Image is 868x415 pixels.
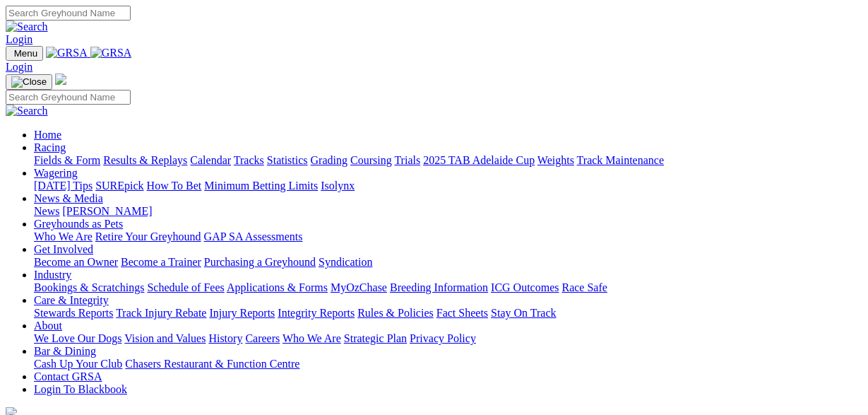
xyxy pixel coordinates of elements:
[344,332,407,344] a: Strategic Plan
[537,154,574,166] a: Weights
[34,205,59,217] a: News
[147,180,202,192] a: How To Bet
[121,256,201,268] a: Become a Trainer
[311,154,347,166] a: Grading
[491,307,556,319] a: Stay On Track
[116,307,206,319] a: Track Injury Rebate
[6,33,32,45] a: Login
[34,332,862,345] div: About
[34,230,862,243] div: Greyhounds as Pets
[204,230,303,242] a: GAP SA Assessments
[6,74,52,90] button: Toggle navigation
[410,332,476,344] a: Privacy Policy
[6,61,32,73] a: Login
[208,332,242,344] a: History
[62,205,152,217] a: [PERSON_NAME]
[147,281,224,293] a: Schedule of Fees
[95,180,143,192] a: SUREpick
[6,46,43,61] button: Toggle navigation
[14,48,37,59] span: Menu
[11,76,47,88] img: Close
[245,332,280,344] a: Careers
[103,154,187,166] a: Results & Replays
[34,243,93,255] a: Get Involved
[90,47,132,59] img: GRSA
[34,192,103,204] a: News & Media
[321,180,355,192] a: Isolynx
[577,154,664,166] a: Track Maintenance
[34,345,96,357] a: Bar & Dining
[34,141,66,153] a: Racing
[6,21,48,33] img: Search
[227,281,328,293] a: Applications & Forms
[34,332,121,344] a: We Love Our Dogs
[34,281,862,294] div: Industry
[204,180,318,192] a: Minimum Betting Limits
[34,294,109,306] a: Care & Integrity
[34,167,78,179] a: Wagering
[125,358,299,370] a: Chasers Restaurant & Function Centre
[34,256,118,268] a: Become an Owner
[34,154,100,166] a: Fields & Form
[350,154,392,166] a: Coursing
[6,6,131,21] input: Search
[34,180,93,192] a: [DATE] Tips
[209,307,275,319] a: Injury Reports
[283,332,341,344] a: Who We Are
[34,230,93,242] a: Who We Are
[34,218,123,230] a: Greyhounds as Pets
[234,154,264,166] a: Tracks
[561,281,607,293] a: Race Safe
[390,281,488,293] a: Breeding Information
[331,281,387,293] a: MyOzChase
[34,320,62,332] a: About
[34,307,862,320] div: Care & Integrity
[34,154,862,167] div: Racing
[491,281,559,293] a: ICG Outcomes
[278,307,355,319] a: Integrity Reports
[423,154,535,166] a: 2025 TAB Adelaide Cup
[34,358,122,370] a: Cash Up Your Club
[34,307,113,319] a: Stewards Reports
[34,281,144,293] a: Bookings & Scratchings
[34,370,102,382] a: Contact GRSA
[357,307,434,319] a: Rules & Policies
[6,90,131,105] input: Search
[436,307,488,319] a: Fact Sheets
[190,154,231,166] a: Calendar
[319,256,372,268] a: Syndication
[267,154,308,166] a: Statistics
[34,358,862,370] div: Bar & Dining
[95,230,201,242] a: Retire Your Greyhound
[34,205,862,218] div: News & Media
[34,180,862,192] div: Wagering
[6,105,48,117] img: Search
[204,256,316,268] a: Purchasing a Greyhound
[34,129,61,141] a: Home
[124,332,206,344] a: Vision and Values
[394,154,420,166] a: Trials
[34,383,127,395] a: Login To Blackbook
[46,47,88,59] img: GRSA
[34,256,862,269] div: Get Involved
[55,74,66,85] img: logo-grsa-white.png
[34,269,71,281] a: Industry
